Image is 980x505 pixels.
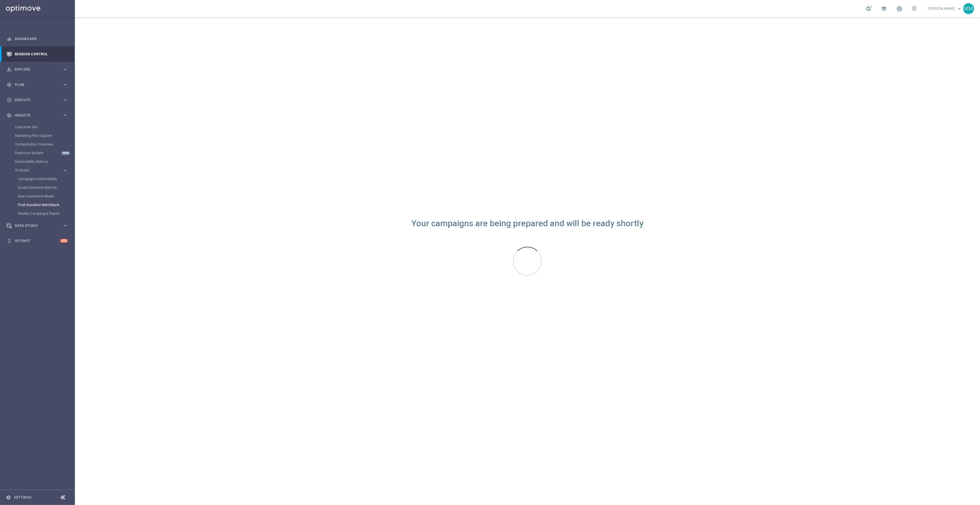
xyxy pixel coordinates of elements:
[15,157,74,166] div: Deliverability Metrics
[62,223,68,228] i: keyboard_arrow_right
[18,194,60,199] a: New Customers Model
[60,239,68,243] div: +10
[15,140,74,149] div: Orchestration Overview
[62,112,68,118] i: keyboard_arrow_right
[15,166,74,218] div: BI Studio
[7,97,12,103] i: play_circle_outline
[18,211,60,216] a: Weekly Campaigns Report
[15,68,62,71] span: Explore
[15,31,68,46] a: Dashboard
[15,233,60,248] a: Optibot
[15,168,68,173] button: BI Studio keyboard_arrow_right
[18,175,74,183] div: Campaigns Deliverability
[6,495,11,500] i: settings
[15,159,60,164] a: Deliverability Metrics
[6,52,68,56] button: Mission Control
[7,233,68,248] div: Optibot
[7,97,62,103] div: Execute
[15,131,74,140] div: Marketing Plan Explorer
[18,209,74,218] div: Weekly Campaigns Report
[18,177,60,181] a: Campaigns Deliverability
[7,82,62,87] div: Plan
[6,239,68,243] button: lightbulb Optibot +10
[7,113,12,118] i: track_changes
[15,114,62,117] span: Analyze
[963,3,974,14] div: MM
[6,82,68,87] button: gps_fixed Plan keyboard_arrow_right
[928,4,963,13] a: [PERSON_NAME]keyboard_arrow_down
[15,125,60,129] a: Customer 360
[18,192,74,201] div: New Customers Model
[6,223,68,228] button: Data Studio keyboard_arrow_right
[15,151,60,155] a: Predictive Models
[15,142,60,147] a: Orchestration Overview
[7,238,12,244] i: lightbulb
[6,67,68,72] button: person_search Explore keyboard_arrow_right
[7,46,68,62] div: Mission Control
[15,224,62,227] span: Data Studio
[881,5,887,12] span: school
[7,67,12,72] i: person_search
[7,113,62,118] div: Analyze
[62,82,68,87] i: keyboard_arrow_right
[956,5,963,12] span: keyboard_arrow_down
[15,149,74,157] div: Predictive Models
[7,223,62,228] div: Data Studio
[18,203,60,207] a: Push Baseline Matchback
[62,168,68,173] i: keyboard_arrow_right
[15,133,60,138] a: Marketing Plan Explorer
[15,98,62,102] span: Execute
[411,221,644,226] div: Your campaigns are being prepared and will be ready shortly
[15,169,56,172] span: BI Studio
[18,183,74,192] div: Emails Baseline Matchback
[14,496,31,499] a: Settings
[7,67,62,72] div: Explore
[15,123,74,131] div: Customer 360
[7,31,68,46] div: Dashboard
[18,201,74,209] div: Push Baseline Matchback
[62,67,68,72] i: keyboard_arrow_right
[7,82,12,87] i: gps_fixed
[7,36,12,42] i: equalizer
[15,83,62,86] span: Plan
[6,113,68,118] button: track_changes Analyze keyboard_arrow_right
[61,151,70,155] div: NEW
[6,98,68,102] button: play_circle_outline Execute keyboard_arrow_right
[15,46,68,62] a: Mission Control
[15,169,62,172] div: BI Studio
[6,37,68,41] button: equalizer Dashboard
[18,185,60,190] a: Emails Baseline Matchback
[62,97,68,103] i: keyboard_arrow_right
